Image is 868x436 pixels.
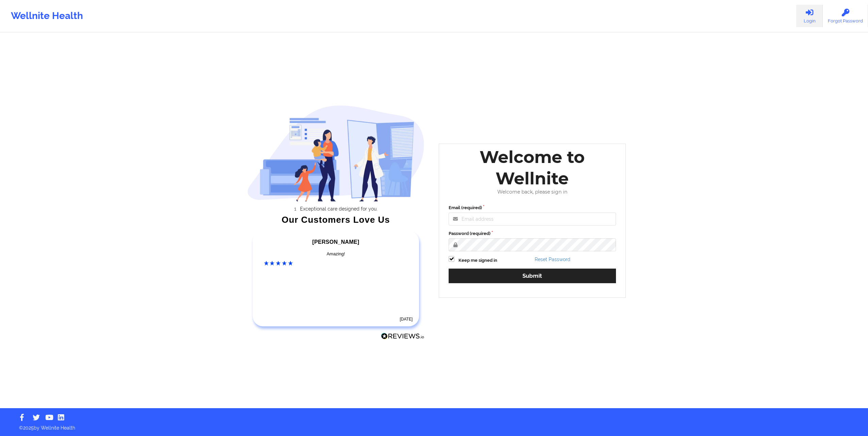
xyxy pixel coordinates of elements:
a: Reviews.io Logo [381,333,424,342]
a: Login [796,5,823,27]
a: Reset Password [535,257,570,262]
div: Welcome back, please sign in [444,189,621,195]
a: Forgot Password [823,5,868,27]
input: Email address [449,213,616,225]
img: wellnite-auth-hero_200.c722682e.png [247,105,425,201]
span: [PERSON_NAME] [312,239,359,245]
div: Our Customers Love Us [247,216,425,223]
label: Keep me signed in [458,257,497,264]
label: Email (required) [449,204,616,211]
label: Password (required) [449,230,616,237]
p: © 2025 by Wellnite Health [14,420,854,431]
div: Welcome to Wellnite [444,146,621,189]
time: [DATE] [400,317,413,322]
li: Exceptional care designed for you. [253,206,424,212]
img: Reviews.io Logo [381,333,424,340]
div: Amazing! [264,251,408,257]
button: Submit [449,269,616,283]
